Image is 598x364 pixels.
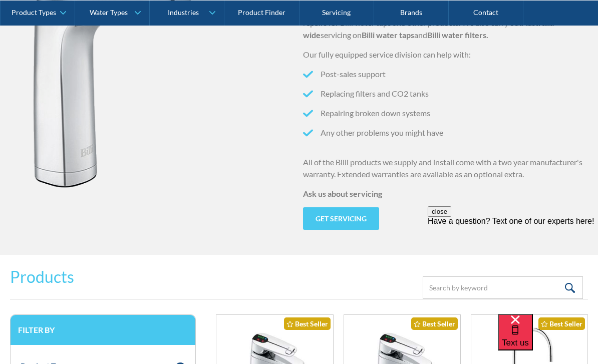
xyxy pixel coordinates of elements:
li: Post-sales support [303,68,588,80]
strong: Ask us about servicing [303,189,382,198]
div: Best Seller [284,317,331,330]
iframe: podium webchat widget bubble [498,314,598,364]
li: Any other problems you might have [303,127,588,139]
p: All of the Billi products we supply and install come with a two year manufacturer's warranty. Ext... [303,156,588,180]
strong: Billi water filters. [427,30,488,40]
strong: Billi water taps [362,30,414,40]
li: Replacing filters and CO2 tanks [303,88,588,100]
h3: Filter by [18,325,188,334]
iframe: podium webchat widget prompt [428,206,598,326]
h2: Products [10,265,74,289]
div: Product Types [12,8,56,17]
p: Our fully equipped service division can help with: [303,49,588,61]
div: Best Seller [411,317,458,330]
div: Industries [168,8,199,17]
a: Get servicing [303,207,379,230]
div: Water Types [90,8,128,17]
input: Search by keyword [423,276,583,299]
li: Repairing broken down systems [303,107,588,119]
